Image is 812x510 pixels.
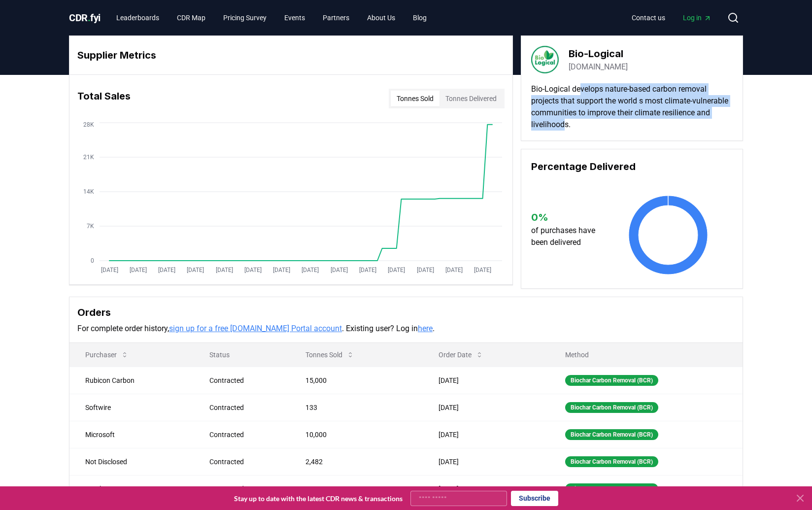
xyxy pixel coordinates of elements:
[565,483,658,494] div: Biochar Carbon Removal (BCR)
[158,267,175,273] tspan: [DATE]
[315,9,357,27] a: Partners
[69,11,101,25] a: CDR.fyi
[474,267,491,273] tspan: [DATE]
[202,350,282,360] p: Status
[418,324,433,333] a: here
[108,9,435,27] nav: Main
[101,267,118,273] tspan: [DATE]
[83,154,94,161] tspan: 21K
[290,421,423,448] td: 10,000
[244,267,262,273] tspan: [DATE]
[77,89,131,108] h3: Total Sales
[423,421,549,448] td: [DATE]
[298,345,362,365] button: Tonnes Sold
[91,257,94,264] tspan: 0
[290,394,423,421] td: 133
[565,402,658,413] div: Biochar Carbon Removal (BCR)
[531,225,605,248] p: of purchases have been delivered
[331,267,348,273] tspan: [DATE]
[423,475,549,502] td: [DATE]
[359,9,403,27] a: About Us
[215,9,274,27] a: Pricing Survey
[209,457,282,467] div: Contracted
[290,448,423,475] td: 2,482
[276,9,313,27] a: Events
[88,12,91,24] span: .
[531,46,559,73] img: Bio-Logical-logo
[69,367,194,394] td: Rubicon Carbon
[557,350,735,360] p: Method
[290,475,423,502] td: 18
[69,448,194,475] td: Not Disclosed
[624,9,673,27] a: Contact us
[69,475,194,502] td: Stanhope PLC
[431,345,491,365] button: Order Date
[569,61,628,73] a: [DOMAIN_NAME]
[440,91,503,106] button: Tonnes Delivered
[273,267,290,273] tspan: [DATE]
[423,394,549,421] td: [DATE]
[77,323,735,335] p: For complete order history, . Existing user? Log in .
[209,484,282,494] div: Contracted
[108,9,167,27] a: Leaderboards
[290,367,423,394] td: 15,000
[531,159,733,174] h3: Percentage Delivered
[683,13,711,23] span: Log in
[87,223,94,230] tspan: 7K
[391,91,440,106] button: Tonnes Sold
[83,121,94,128] tspan: 28K
[565,429,658,440] div: Biochar Carbon Removal (BCR)
[565,375,658,386] div: Biochar Carbon Removal (BCR)
[445,267,463,273] tspan: [DATE]
[531,210,605,225] h3: 0 %
[569,46,628,61] h3: Bio-Logical
[359,267,376,273] tspan: [DATE]
[675,9,719,27] a: Log in
[187,267,204,273] tspan: [DATE]
[209,403,282,412] div: Contracted
[83,188,94,195] tspan: 14K
[69,421,194,448] td: Microsoft
[69,12,101,24] span: CDR fyi
[209,430,282,440] div: Contracted
[216,267,233,273] tspan: [DATE]
[565,456,658,467] div: Biochar Carbon Removal (BCR)
[388,267,405,273] tspan: [DATE]
[169,324,342,333] a: sign up for a free [DOMAIN_NAME] Portal account
[130,267,147,273] tspan: [DATE]
[77,345,136,365] button: Purchaser
[624,9,719,27] nav: Main
[77,305,735,320] h3: Orders
[405,9,435,27] a: Blog
[169,9,213,27] a: CDR Map
[69,394,194,421] td: Softwire
[531,83,733,131] p: Bio-Logical develops nature-based carbon removal projects that support the world s most climate-v...
[77,48,505,63] h3: Supplier Metrics
[417,267,434,273] tspan: [DATE]
[209,375,282,385] div: Contracted
[302,267,319,273] tspan: [DATE]
[423,448,549,475] td: [DATE]
[423,367,549,394] td: [DATE]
